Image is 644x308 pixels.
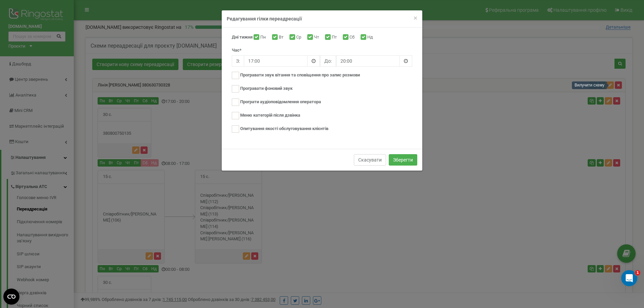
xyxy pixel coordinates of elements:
[572,81,607,89] div: Вилучити схему
[227,15,417,22] h4: Редагування гілки переадресації
[354,154,386,166] button: Скасувати
[279,34,285,41] label: Вт
[240,85,292,92] label: Програвати фоновий звук
[314,34,321,41] label: Чт
[240,126,328,132] label: Опитування якості обслуговування клієнтів
[621,270,637,286] iframe: Intercom live chat
[240,112,300,119] label: Меню категорій після дзвінка
[414,14,417,22] span: ×
[240,99,321,105] label: Програти аудіоповідомлення оператора
[3,289,19,305] button: Open CMP widget
[635,270,640,275] span: 1
[232,34,253,41] label: Дні тижня
[367,34,375,41] label: Нд
[240,72,360,78] label: Програвати звук вітання та сповіщення про запис розмови
[232,55,244,67] span: З:
[389,154,417,166] button: Зберегти
[260,34,268,41] label: Пн
[350,34,356,41] label: Сб
[296,34,303,41] label: Ср
[320,55,336,67] span: До:
[332,34,338,41] label: Пт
